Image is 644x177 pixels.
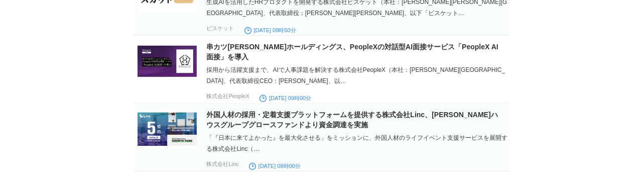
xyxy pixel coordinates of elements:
p: 株式会社PeopleX [207,93,250,100]
p: 株式会社Linc [207,160,239,168]
a: 外国人材の採用・定着支援プラットフォームを提供する株式会社Linc、[PERSON_NAME]ハウスグループグロースファンドより資金調達を実施 [207,111,498,129]
time: [DATE] 08時00分 [249,163,301,169]
img: 31766-32-4647aef952e1bc5c417761fd05625401-1280x720.png [138,110,197,149]
img: 139786-169-e2b71aef53f2994fb11f3bec01e51776-1200x630.png [138,42,197,81]
div: 「『日本に来てよかった』を最大化させる」をミッションに、外国人材のライフイベント支援サービスを展開する株式会社Linc（… [207,132,508,154]
p: ビスケット [207,25,234,32]
a: 串カツ[PERSON_NAME]ホールディングス、PeopleXの対話型AI面接サービス「PeopleX AI面接」を導入 [207,43,498,61]
time: [DATE] 09時50分 [244,27,296,33]
time: [DATE] 09時00分 [260,95,311,101]
div: 採用から活躍支援まで、AIで人事課題を解決する株式会社PeopleX（本社：[PERSON_NAME][GEOGRAPHIC_DATA]、代表取締役CEO：[PERSON_NAME]、以… [207,64,508,86]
